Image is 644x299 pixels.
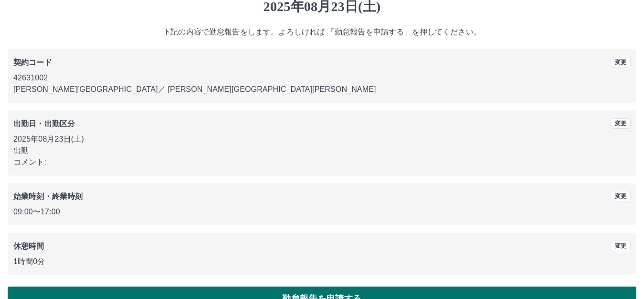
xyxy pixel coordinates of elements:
[13,145,631,156] p: 出勤
[611,241,631,251] button: 変更
[13,84,631,95] p: [PERSON_NAME][GEOGRAPHIC_DATA] ／ [PERSON_NAME][GEOGRAPHIC_DATA][PERSON_NAME]
[13,156,631,168] p: コメント:
[13,242,44,250] b: 休憩時間
[13,58,52,66] b: 契約コード
[13,120,75,128] b: 出勤日・出勤区分
[13,133,631,145] p: 2025年08月23日(土)
[611,191,631,201] button: 変更
[13,206,631,218] p: 09:00 〜 17:00
[611,118,631,129] button: 変更
[13,256,631,267] p: 1時間0分
[13,72,631,84] p: 42631002
[611,57,631,67] button: 変更
[13,192,83,200] b: 始業時刻・終業時刻
[8,26,636,38] p: 下記の内容で勤怠報告をします。よろしければ 「勤怠報告を申請する」を押してください。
